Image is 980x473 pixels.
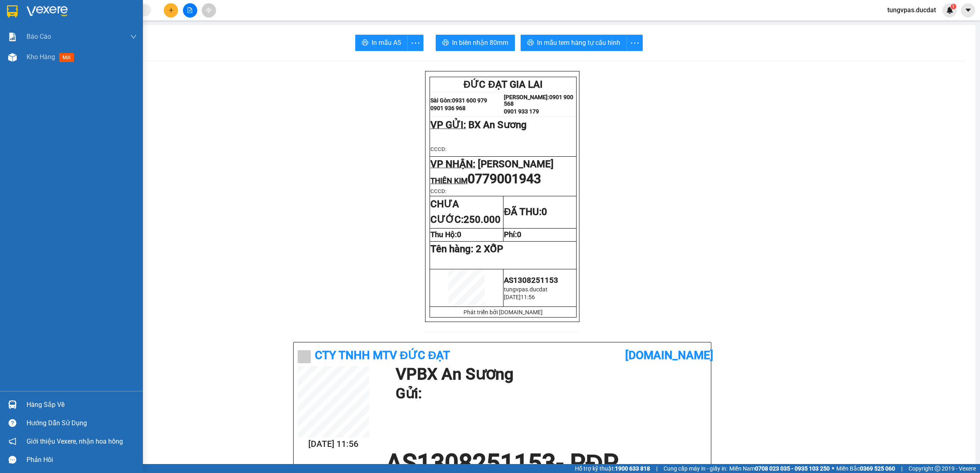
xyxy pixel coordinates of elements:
span: [PERSON_NAME] [478,158,554,170]
img: logo-vxr [7,5,18,18]
b: CTy TNHH MTV ĐỨC ĐẠT [315,349,450,362]
button: more [407,35,423,51]
span: 2 XỐP [476,243,503,255]
img: icon-new-feature [946,7,953,14]
strong: Sài Gòn: [430,97,452,104]
strong: ĐÃ THU: [504,206,547,218]
button: more [626,35,643,51]
span: printer [527,39,534,47]
span: 250.000 [463,214,501,225]
span: message [9,456,16,464]
span: file-add [187,7,193,13]
span: Kho hàng [27,53,55,61]
span: tungvpas.ducdat [504,286,548,293]
span: In mẫu A5 [372,38,401,48]
strong: Thu Hộ: [430,230,461,239]
span: [DATE] [504,294,521,300]
img: warehouse-icon [8,400,17,409]
span: printer [362,39,368,47]
span: 0779001943 [468,171,541,187]
img: warehouse-icon [8,53,17,62]
strong: 0931 600 979 [452,97,487,104]
img: solution-icon [8,33,17,41]
span: AS1308251153 [504,276,558,285]
span: CCCD: [430,146,446,152]
span: | [656,464,657,473]
span: ⚪️ [832,467,834,470]
span: Báo cáo [27,31,51,42]
strong: 0708 023 035 - 0935 103 250 [755,465,830,472]
span: 0 [517,230,521,239]
span: more [627,38,642,48]
strong: CHƯA CƯỚC: [430,198,501,225]
span: notification [9,437,16,445]
span: tungvpas.ducdat [881,5,942,15]
div: Hàng sắp về [27,399,137,411]
button: printerIn mẫu A5 [355,35,408,51]
button: aim [202,3,216,18]
span: VP NHẬN: [430,158,475,170]
sup: 1 [951,4,956,9]
span: more [408,38,423,48]
div: Phản hồi [27,454,137,466]
span: copyright [935,466,940,471]
strong: Phí: [504,230,521,239]
strong: 0369 525 060 [860,465,895,472]
span: down [130,33,137,40]
span: Giới thiệu Vexere, nhận hoa hồng [27,436,123,446]
span: CCCD: [430,188,446,194]
span: | [901,464,902,473]
span: mới [59,53,74,62]
span: 0 [457,230,461,239]
span: caret-down [964,7,972,14]
span: Miền Nam [729,464,830,473]
span: BX An Sương [468,119,527,131]
span: 1 [952,4,955,9]
strong: 1900 633 818 [615,465,650,472]
strong: 0901 900 568 [504,94,573,107]
span: question-circle [9,419,16,427]
button: file-add [183,3,197,18]
button: printerIn biên nhận 80mm [436,35,515,51]
div: Hướng dẫn sử dụng [27,417,137,429]
span: 11:56 [521,294,535,300]
strong: 0901 936 968 [430,105,465,111]
span: VP GỬI: [430,119,466,131]
h1: VP BX An Sương [396,366,703,382]
button: caret-down [961,3,975,18]
span: In mẫu tem hàng tự cấu hình [537,38,620,48]
strong: 0901 933 179 [504,108,539,115]
span: Tên hàng: [430,243,503,255]
span: aim [206,7,212,13]
span: Miền Bắc [836,464,895,473]
b: [DOMAIN_NAME] [625,349,713,362]
span: 0 [541,206,547,218]
span: plus [168,7,174,13]
button: plus [164,3,178,18]
span: In biên nhận 80mm [452,38,508,48]
span: THIÊN KIM [430,176,468,185]
span: Hỗ trợ kỹ thuật: [575,464,650,473]
strong: [PERSON_NAME]: [504,94,549,100]
h2: [DATE] 11:56 [298,437,369,451]
span: Cung cấp máy in - giấy in: [664,464,727,473]
button: printerIn mẫu tem hàng tự cấu hình [521,35,627,51]
h1: Gửi: [396,382,703,405]
td: Phát triển bởi [DOMAIN_NAME] [430,307,577,318]
span: ĐỨC ĐẠT GIA LAI [463,79,543,90]
span: printer [442,39,449,47]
